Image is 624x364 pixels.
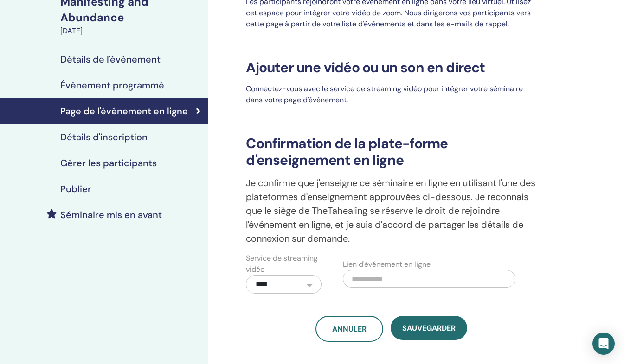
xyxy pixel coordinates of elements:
span: Annuler [332,324,367,334]
span: sauvegarder [402,323,456,333]
p: Connectez-vous avec le service de streaming vidéo pour intégrer votre séminaire dans votre page d... [240,83,542,106]
h4: Page de l'événement en ligne [60,106,188,117]
a: Annuler [315,316,383,342]
p: Je confirme que j'enseigne ce séminaire en ligne en utilisant l'une des plateformes d'enseignemen... [240,176,542,245]
h4: Détails de l'évènement [60,54,161,65]
h3: Confirmation de la plate-forme d'enseignement en ligne [240,135,542,169]
div: [DATE] [60,25,202,37]
div: Open Intercom Messenger [592,333,615,355]
h3: Ajouter une vidéo ou un son en direct [240,59,542,76]
label: Service de streaming vidéo [246,253,322,275]
button: sauvegarder [391,316,467,340]
label: Lien d'événement en ligne [343,259,431,270]
h4: Séminaire mis en avant [60,209,162,220]
h4: Événement programmé [60,80,164,91]
h4: Gérer les participants [60,157,157,169]
h4: Détails d'inscription [60,132,148,143]
h4: Publier [60,183,91,195]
